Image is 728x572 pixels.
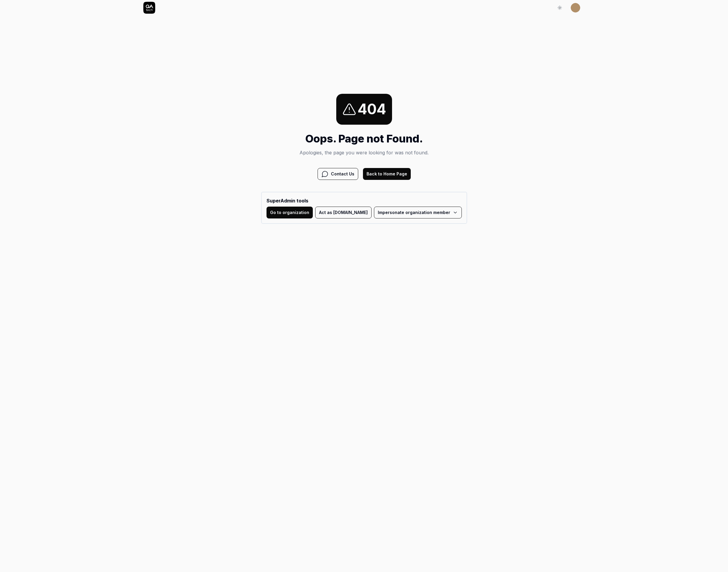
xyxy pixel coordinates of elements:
button: Back to Home Page [363,168,411,180]
h1: Oops. Page not Found. [261,131,467,147]
button: Impersonate organization member [374,207,462,218]
p: Apologies, the page you were looking for was not found. [261,149,467,156]
span: 404 [358,99,386,120]
button: Go to organization [267,207,313,218]
button: Contact Us [318,168,358,180]
button: Act as [DOMAIN_NAME] [315,207,372,218]
b: SuperAdmin tools [267,197,462,204]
